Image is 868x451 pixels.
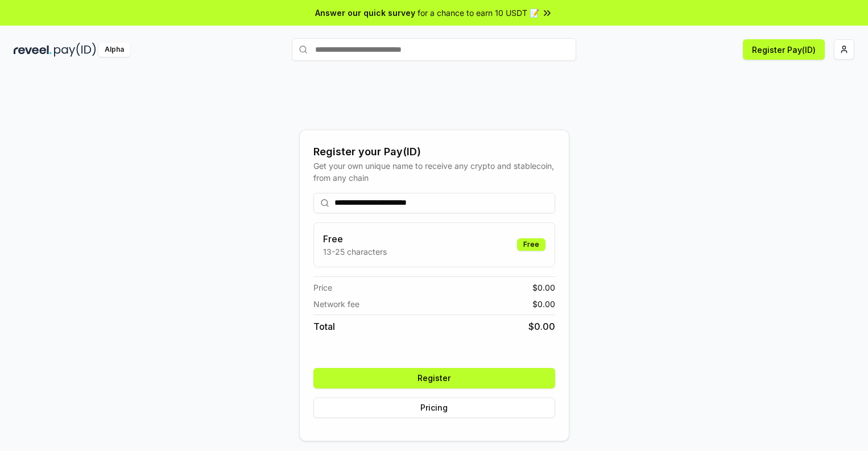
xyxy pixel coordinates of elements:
[323,232,387,246] h3: Free
[313,320,335,333] span: Total
[418,7,539,19] span: for a chance to earn 10 USDT 📝
[323,246,387,258] p: 13-25 characters
[743,39,825,60] button: Register Pay(ID)
[528,320,555,333] span: $ 0.00
[517,238,545,251] div: Free
[532,282,555,293] span: $ 0.00
[14,43,52,57] img: reveel_dark
[313,160,555,184] div: Get your own unique name to receive any crypto and stablecoin, from any chain
[315,7,415,19] span: Answer our quick survey
[313,298,359,310] span: Network fee
[98,43,130,57] div: Alpha
[54,43,96,57] img: pay_id
[313,144,555,160] div: Register your Pay(ID)
[313,282,332,293] span: Price
[313,368,555,388] button: Register
[532,298,555,310] span: $ 0.00
[313,398,555,418] button: Pricing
